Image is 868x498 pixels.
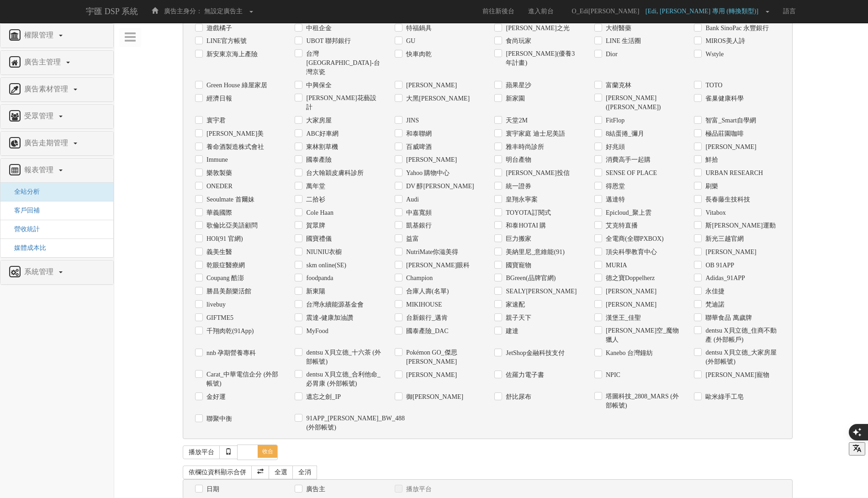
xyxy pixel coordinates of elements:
label: [PERSON_NAME] [603,300,656,309]
a: 營收統計 [7,226,40,233]
label: [PERSON_NAME](優養3年計畫) [503,49,581,68]
label: GU [404,37,415,46]
label: 國泰產險_DAC [404,327,449,336]
label: 震達-健康加油讚 [304,313,353,323]
label: 佐羅力電子書 [503,371,544,380]
label: 富蘭克林 [603,81,631,90]
label: 新東陽 [304,287,325,296]
label: 雅丰時尚診所 [503,143,544,152]
label: 塔圖科技_2808_MARS (外部帳號) [603,392,681,410]
label: 國寶寵物 [503,261,531,270]
label: 歌倫比亞美語顧問 [204,221,258,230]
label: 華義國際 [204,208,232,217]
label: 得恩堂 [603,182,625,191]
label: 親子天下 [503,313,531,323]
label: Epicloud_聚上雲 [603,208,651,217]
label: Seoulmate 首爾妹 [204,195,254,204]
label: [PERSON_NAME] [404,371,457,380]
label: Coupang 酷澎 [204,274,244,283]
a: 報表管理 [7,163,106,178]
label: Wstyle [703,50,724,59]
label: 刷樂 [703,182,718,191]
span: 全站分析 [7,188,40,195]
label: LINE官方帳號 [204,37,247,46]
span: 客戶回補 [7,207,40,214]
label: 鮮拾 [703,155,718,164]
label: URBAN RESEARCH [703,169,763,178]
label: 遊戲橘子 [204,24,232,33]
label: 國泰產險 [304,155,332,164]
span: 廣告素材管理 [22,85,73,93]
label: 和泰HOTAI 購 [503,221,546,230]
a: 廣告主管理 [7,55,106,70]
label: 新光三越官網 [703,234,744,244]
label: MyFood [304,327,328,336]
label: foodpanda [304,274,333,283]
label: ABC好車網 [304,129,339,138]
label: ONEDER [204,182,233,191]
label: skm online(SE) [304,261,346,270]
label: [PERSON_NAME] [404,81,457,90]
label: 大黑[PERSON_NAME] [404,94,470,103]
label: Adidas_91APP [703,274,745,283]
label: 東林割草機 [304,143,338,152]
span: O_Edi[PERSON_NAME] [567,8,644,15]
a: 受眾管理 [7,109,106,124]
label: 蘋果星沙 [503,81,531,90]
label: 梵迪諾 [703,300,725,309]
label: 極品莊園咖啡 [703,129,744,138]
label: 樂敦製藥 [204,169,232,178]
label: 特福鍋具 [404,24,432,33]
label: 聯聚中衡 [204,414,232,424]
label: 統一證券 [503,182,531,191]
label: GIFTME5 [204,313,233,323]
label: Dior [603,50,618,59]
label: 台灣永續能源基金會 [304,300,364,309]
a: 廣告走期管理 [7,136,106,151]
span: 系統管理 [22,268,58,275]
span: 廣告走期管理 [22,139,73,147]
label: 雀巢健康科學 [703,94,744,103]
label: [PERSON_NAME] [703,248,756,257]
label: Yahoo 購物中心 [404,169,450,178]
label: 大家房屋 [304,116,332,125]
span: 廣告主身分： [164,8,202,15]
label: [PERSON_NAME] [404,155,457,164]
label: 國寶禮儀 [304,234,332,244]
label: TOTO [703,81,722,90]
label: 和泰聯網 [404,129,432,138]
label: 中嘉寬頻 [404,208,432,217]
span: 受眾管理 [22,112,58,120]
label: [PERSON_NAME]美 [204,129,264,138]
label: 消費高手一起購 [603,155,651,164]
label: dentsu X貝立德_十六茶 (外部帳號) [304,348,381,366]
label: 乾眼症醫療網 [204,261,245,270]
label: 寰宇君 [204,116,226,125]
label: 大樹醫藥 [603,24,631,33]
label: LINE 生活圈 [603,37,641,46]
label: 台新銀行_邁肯 [404,313,448,323]
label: 遺忘之劍_IP [304,392,340,402]
label: Bank SinoPac 永豐銀行 [703,24,768,33]
label: Cole Haan [304,208,333,217]
label: 91APP_[PERSON_NAME]_BW_488 (外部帳號) [304,414,381,432]
a: 權限管理 [7,28,106,43]
label: 寰宇家庭 迪士尼美語 [503,129,565,138]
label: Green House 綠屋家居 [204,81,267,90]
a: 系統管理 [7,265,106,280]
label: 萬年堂 [304,182,325,191]
label: MIKIHOUSE [404,300,442,309]
label: [PERSON_NAME]寵物 [703,371,769,380]
label: 永佳捷 [703,287,725,296]
label: 艾克特直播 [603,221,638,230]
label: Carat_中華電信企分 (外部帳號) [204,370,281,388]
a: 媒體成本比 [7,244,46,251]
label: SENSE ОF PLACE [603,169,657,178]
label: livebuy [204,300,226,309]
label: 明台產物 [503,155,531,164]
label: OB 91APP [703,261,734,270]
label: UBOT 聯邦銀行 [304,37,350,46]
label: dentsu X貝立德_大家房屋 (外部帳號) [703,348,780,366]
